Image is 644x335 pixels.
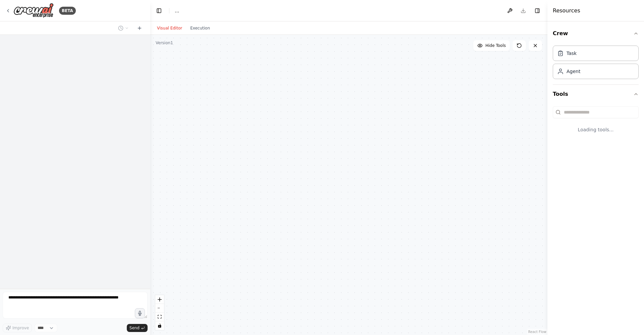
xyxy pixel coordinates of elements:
button: Hide Tools [473,40,510,51]
button: Tools [553,85,639,104]
button: Visual Editor [153,24,186,32]
button: Improve [3,324,32,332]
button: Hide left sidebar [154,6,164,15]
button: Crew [553,24,639,43]
nav: breadcrumb [175,7,179,14]
button: Send [127,324,148,332]
span: ... [175,7,179,14]
button: Start a new chat [134,24,145,32]
div: Task [567,50,577,57]
span: Send [129,325,140,331]
button: Switch to previous chat [115,24,131,32]
div: Crew [553,43,639,84]
div: BETA [59,7,76,15]
button: zoom out [155,304,164,313]
div: Loading tools... [553,121,639,138]
div: React Flow controls [155,295,164,330]
a: React Flow attribution [528,330,546,334]
span: Improve [12,325,29,331]
button: Hide right sidebar [533,6,542,15]
button: toggle interactivity [155,321,164,330]
img: Logo [13,3,54,18]
span: Hide Tools [485,43,506,48]
div: Version 1 [156,40,173,46]
button: fit view [155,313,164,321]
div: Tools [553,104,639,144]
div: Agent [567,68,580,75]
button: Click to speak your automation idea [135,308,145,318]
button: zoom in [155,295,164,304]
h4: Resources [553,7,580,15]
button: Execution [186,24,214,32]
